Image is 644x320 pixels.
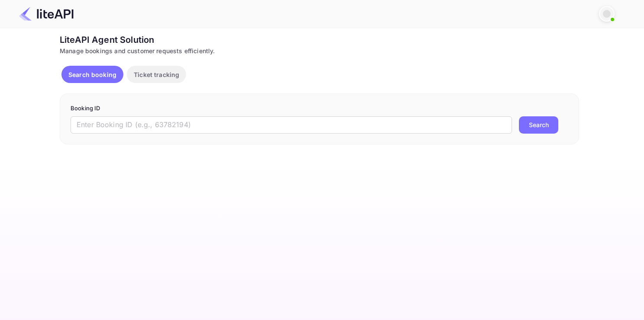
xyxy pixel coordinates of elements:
img: LiteAPI Logo [19,7,74,21]
div: Manage bookings and customer requests efficiently. [60,46,579,55]
p: Ticket tracking [134,70,179,79]
div: LiteAPI Agent Solution [60,33,579,46]
button: Search [519,116,558,134]
p: Search booking [68,70,116,79]
p: Booking ID [71,104,568,113]
input: Enter Booking ID (e.g., 63782194) [71,116,512,134]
